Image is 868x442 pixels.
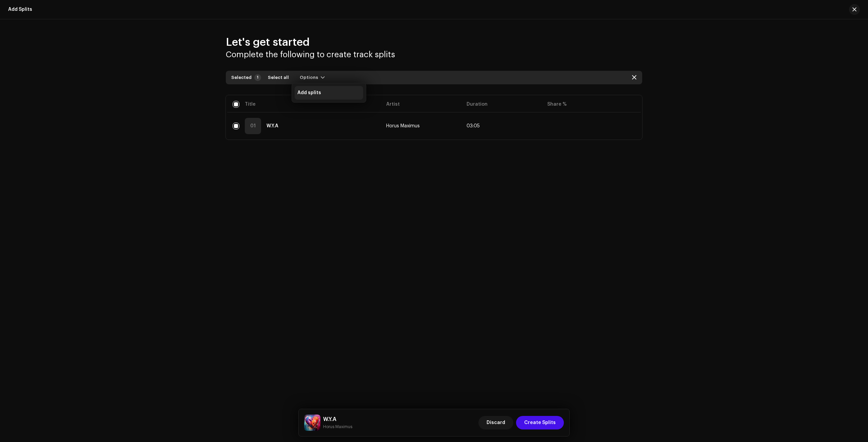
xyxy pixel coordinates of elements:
[467,124,480,128] span: 185
[323,415,352,423] h5: W.Y.A
[268,71,289,84] span: Select all
[323,423,352,430] small: W.Y.A
[516,416,564,429] button: Create Splits
[226,36,642,49] h2: Let's get started
[478,416,513,429] button: Discard
[231,75,252,80] div: Selected
[264,72,292,83] button: Select all
[487,416,505,429] span: Discard
[267,124,278,128] strong: W.Y.A
[245,118,261,134] div: 01
[300,71,318,84] span: Options
[524,416,556,429] span: Create Splits
[226,49,642,60] h3: Complete the following to create track splits
[254,74,261,81] div: 1
[386,124,420,128] span: Horus Maximus
[297,90,321,96] span: Add splits
[304,415,320,431] img: fa5096cb-a974-4fd6-9213-5d2c9c489e8a
[294,72,330,83] button: Options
